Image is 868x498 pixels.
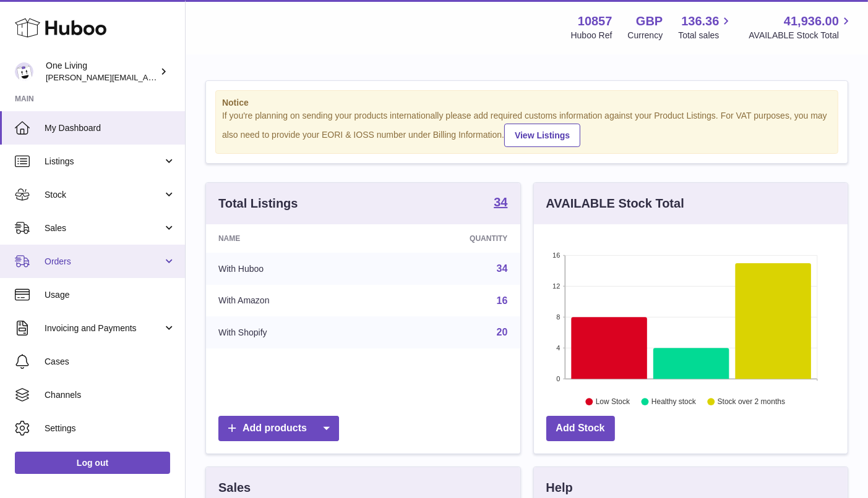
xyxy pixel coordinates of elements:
[556,375,560,382] text: 0
[218,195,298,212] h3: Total Listings
[718,397,785,406] text: Stock over 2 months
[206,285,378,317] td: With Amazon
[749,30,853,41] span: AVAILABLE Stock Total
[206,224,378,253] th: Name
[15,62,33,81] img: charlotte@oneliving.com
[546,416,615,441] a: Add Stock
[678,30,733,41] span: Total sales
[45,122,176,134] span: My Dashboard
[15,452,170,474] a: Log out
[494,196,507,208] strong: 34
[46,60,157,83] div: One Living
[504,124,580,147] a: View Listings
[218,479,251,496] h3: Sales
[494,196,507,211] a: 34
[45,156,163,167] span: Listings
[556,313,560,321] text: 8
[636,13,663,30] strong: GBP
[206,316,378,348] td: With Shopify
[45,389,176,401] span: Channels
[45,423,176,434] span: Settings
[218,416,339,441] a: Add products
[222,110,831,147] div: If you're planning on sending your products internationally please add required customs informati...
[556,344,560,352] text: 4
[222,97,831,109] strong: Notice
[681,13,719,30] span: 136.36
[749,13,853,41] a: 41,936.00 AVAILABLE Stock Total
[546,195,684,212] h3: AVAILABLE Stock Total
[45,189,163,201] span: Stock
[546,479,573,496] h3: Help
[497,327,508,337] a: 20
[45,256,163,268] span: Orders
[497,263,508,274] a: 34
[651,397,697,406] text: Healthy stock
[784,13,839,30] span: 41,936.00
[206,253,378,285] td: With Huboo
[678,13,733,41] a: 136.36 Total sales
[497,295,508,306] a: 16
[45,289,176,301] span: Usage
[45,323,163,334] span: Invoicing and Payments
[571,30,612,41] div: Huboo Ref
[45,222,163,234] span: Sales
[378,224,520,253] th: Quantity
[45,356,176,368] span: Cases
[46,72,248,82] span: [PERSON_NAME][EMAIL_ADDRESS][DOMAIN_NAME]
[578,13,612,30] strong: 10857
[552,251,560,259] text: 16
[552,282,560,290] text: 12
[628,30,663,41] div: Currency
[595,397,630,406] text: Low Stock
